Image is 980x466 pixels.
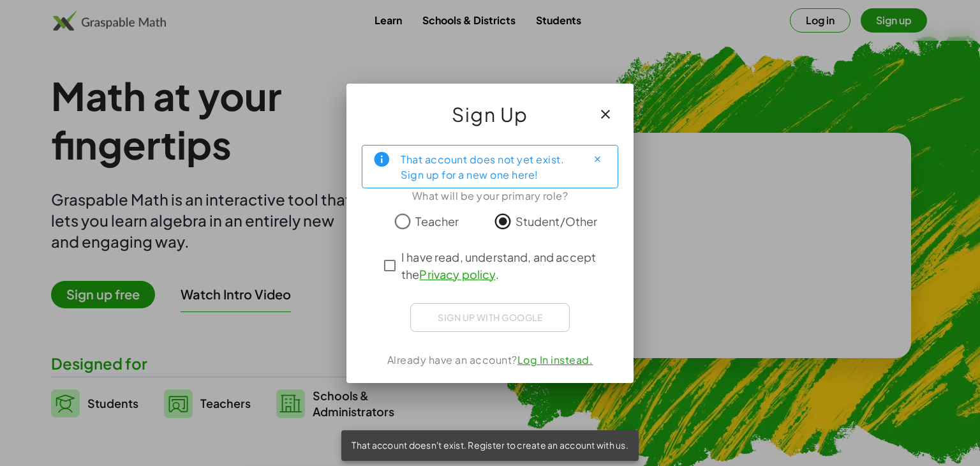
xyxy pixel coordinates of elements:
[362,188,618,204] div: What will be your primary role?
[415,213,459,230] span: Teacher
[401,151,577,183] div: That account does not yet exist. Sign up for a new one here!
[401,248,602,283] span: I have read, understand, and accept the .
[587,149,607,170] button: Close
[419,267,495,282] a: Privacy policy
[452,99,528,130] span: Sign Up
[341,430,639,461] div: That account doesn't exist. Register to create an account with us.
[517,353,593,366] a: Log In instead.
[516,213,598,230] span: Student/Other
[362,352,618,368] div: Already have an account?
